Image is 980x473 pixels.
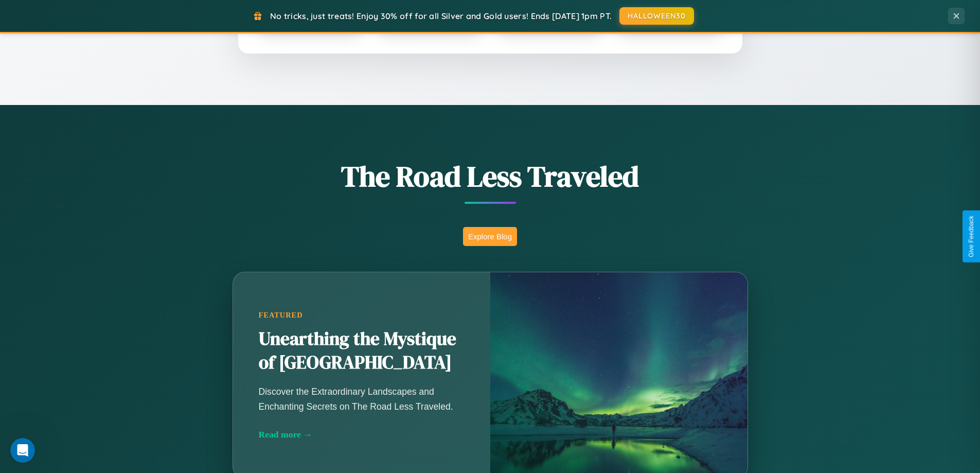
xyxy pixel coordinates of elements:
button: HALLOWEEN30 [619,7,694,25]
button: Explore Blog [463,227,517,246]
span: No tricks, just treats! Enjoy 30% off for all Silver and Gold users! Ends [DATE] 1pm PT. [270,11,612,21]
div: Featured [259,311,465,320]
h1: The Road Less Traveled [182,156,799,196]
div: Read more → [259,429,465,440]
h2: Unearthing the Mystique of [GEOGRAPHIC_DATA] [259,327,465,375]
iframe: Intercom live chat [10,438,35,463]
div: Give Feedback [968,216,975,257]
p: Discover the Extraordinary Landscapes and Enchanting Secrets on The Road Less Traveled. [259,384,465,413]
